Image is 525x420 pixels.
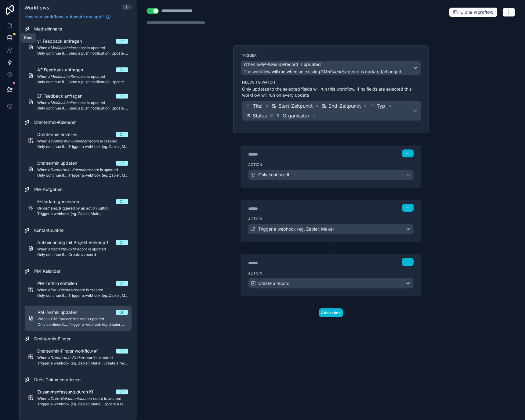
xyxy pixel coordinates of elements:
[253,112,267,119] span: Status
[259,62,285,67] em: PM-Kalender
[283,112,310,119] span: Organisator
[248,170,414,180] button: Only continue if...
[320,69,346,74] em: PM-Kalender
[24,14,103,20] span: How can workflows automate my app?
[241,53,421,58] label: Trigger
[258,172,293,178] span: Only continue if...
[242,86,421,98] p: Only updates to the selected fields will run this workflow. If no fields are selected this workfl...
[242,101,421,121] button: TitelStart-ZeitpunktEnd-ZeitpunktTypStatusOrganisator
[248,217,414,221] label: Action
[377,102,385,109] span: Typ
[244,61,321,67] span: When a record is updated
[248,271,414,276] label: Action
[253,102,262,109] span: Titel
[460,9,494,15] span: Clone workflow
[242,80,421,85] label: Fields to watch
[248,278,414,289] button: Create a record
[278,102,313,109] span: Start-Zeitpunkt
[248,162,414,167] label: Action
[328,102,361,109] span: End-Zeitpunkt
[24,35,32,40] div: Data
[24,5,49,11] span: Workflows
[248,224,414,234] button: Trigger a webhook (eg. Zapier, Make)
[244,69,401,74] span: The workflow will run when an existing record is updated/changed
[241,61,421,75] button: When aPM-Kalenderrecord is updatedThe workflow will run when an existingPM-Kalenderrecord is upda...
[258,226,334,232] span: Trigger a webhook (eg. Zapier, Make)
[319,308,343,317] button: Add action
[258,280,290,286] span: Create a record
[22,14,113,20] a: How can workflows automate my app?
[449,7,498,17] button: Clone workflow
